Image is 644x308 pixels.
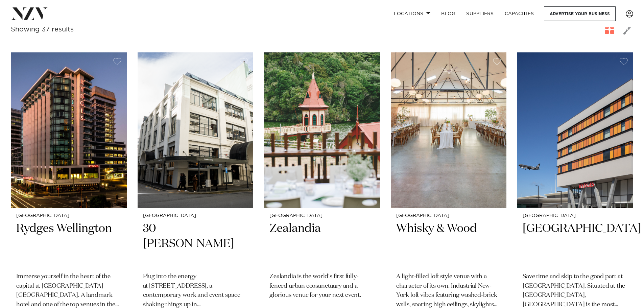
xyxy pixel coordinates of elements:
[16,213,121,218] small: [GEOGRAPHIC_DATA]
[269,221,375,267] h2: Zealandia
[499,6,540,21] a: Capacities
[11,7,48,20] img: nzv-logo.png
[523,213,628,218] small: [GEOGRAPHIC_DATA]
[388,6,436,21] a: Locations
[269,213,375,218] small: [GEOGRAPHIC_DATA]
[143,213,248,218] small: [GEOGRAPHIC_DATA]
[523,221,628,267] h2: [GEOGRAPHIC_DATA]
[396,213,501,218] small: [GEOGRAPHIC_DATA]
[16,221,121,267] h2: Rydges Wellington
[461,6,499,21] a: SUPPLIERS
[269,272,375,301] p: Zealandia is the world's first fully-fenced urban ecosanctuary and a glorious venue for your next...
[264,52,380,208] img: Rātā Cafe at Zealandia
[436,6,461,21] a: BLOG
[544,6,616,21] a: Advertise your business
[396,221,501,267] h2: Whisky & Wood
[11,24,74,35] div: Showing 37 results
[143,221,248,267] h2: 30 [PERSON_NAME]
